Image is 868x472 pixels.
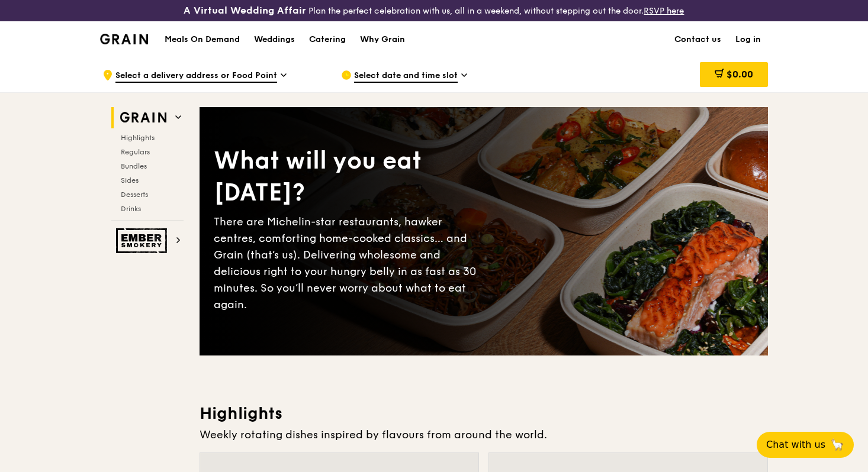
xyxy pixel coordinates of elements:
span: Drinks [121,205,141,213]
img: Grain web logo [116,107,171,128]
div: Plan the perfect celebration with us, all in a weekend, without stepping out the door. [144,5,723,17]
span: Bundles [121,162,147,170]
a: Catering [302,22,353,57]
span: Regulars [121,148,150,156]
a: Why Grain [353,22,412,57]
div: Catering [309,22,346,57]
div: There are Michelin-star restaurants, hawker centres, comforting home-cooked classics… and Grain (... [214,214,484,313]
img: Ember Smokery web logo [116,228,171,253]
span: Highlights [121,134,155,142]
span: Chat with us [766,438,825,452]
img: Grain [100,34,148,44]
span: Select date and time slot [354,70,458,83]
button: Chat with us🦙 [757,432,854,458]
a: GrainGrain [100,21,148,56]
a: Weddings [247,22,302,57]
span: $0.00 [726,69,753,80]
span: Desserts [121,190,148,199]
h3: A Virtual Wedding Affair [184,5,306,17]
div: Weekly rotating dishes inspired by flavours from around the world. [200,426,768,443]
div: Why Grain [360,22,405,57]
div: Weddings [254,22,295,57]
h1: Meals On Demand [165,34,240,46]
a: RSVP here [644,6,684,16]
a: Log in [728,22,768,57]
span: Sides [121,176,139,185]
div: What will you eat [DATE]? [214,145,484,209]
h3: Highlights [200,403,768,424]
span: Select a delivery address or Food Point [115,70,277,83]
span: 🦙 [830,438,844,452]
a: Contact us [667,22,728,57]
